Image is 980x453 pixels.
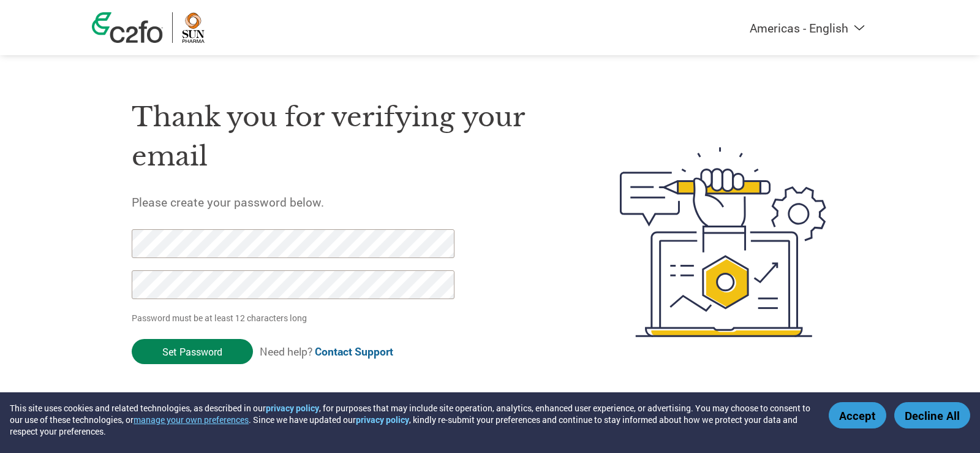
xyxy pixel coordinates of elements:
[132,339,253,364] input: Set Password
[315,345,393,359] a: Contact Support
[132,97,562,177] h1: Thank you for verifying your email
[260,345,393,359] span: Need help?
[10,402,811,437] div: This site uses cookies and related technologies, as described in our , for purposes that may incl...
[829,402,886,428] button: Accept
[132,311,459,324] p: Password must be at least 12 characters long
[92,12,163,43] img: c2fo logo
[598,80,849,405] img: create-password
[132,194,562,210] h5: Please create your password below.
[266,402,319,414] a: privacy policy
[894,402,970,428] button: Decline All
[182,12,205,43] img: Sun Pharma
[356,414,409,425] a: privacy policy
[134,414,249,425] button: manage your own preferences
